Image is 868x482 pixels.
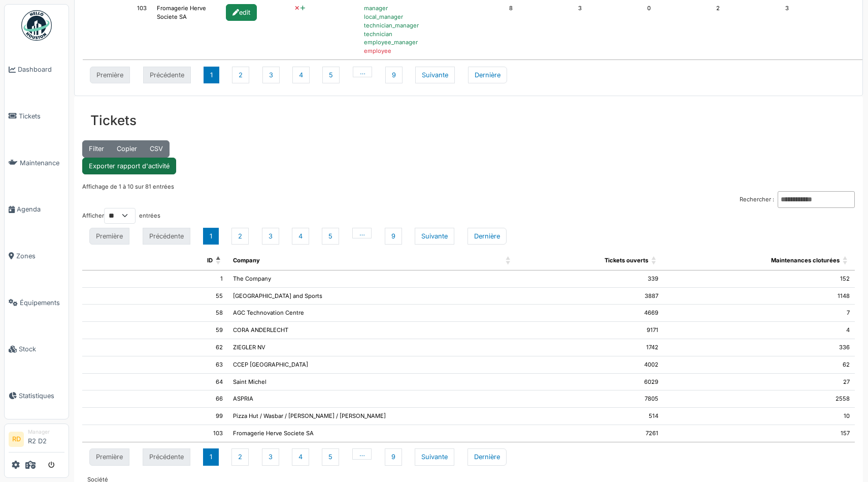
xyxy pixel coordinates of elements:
span: Filter [89,145,104,153]
span: Agenda [17,204,64,214]
td: 63 [82,356,228,374]
td: 9171 [518,322,663,339]
button: CSV [143,140,170,157]
td: 1 [82,270,228,288]
td: 27 [663,374,855,391]
li: RD [9,432,24,447]
td: 7805 [518,390,663,408]
span: Tickets ouverts [605,257,648,264]
td: 339 [518,270,663,288]
a: Statistiques [5,373,69,419]
td: 58 [82,305,228,322]
td: 103 [82,425,228,442]
td: 62 [82,339,228,356]
button: Next [415,67,455,83]
span: Stock [19,344,64,354]
button: 1 [203,228,219,245]
a: Exporter rapport d'activité [82,158,176,174]
span: Tickets [19,111,64,121]
h3: Tickets [82,104,855,136]
span: Copier [117,145,137,153]
td: 4002 [518,356,663,374]
td: 62 [663,356,855,374]
span: Company [233,257,260,264]
a: Tickets [5,93,69,140]
a: Dashboard [5,46,69,93]
td: 59 [82,322,228,339]
td: 7261 [518,425,663,442]
button: Next [415,228,454,245]
button: 5 [322,448,339,465]
button: 3 [262,67,280,83]
button: 9 [385,67,403,83]
label: Afficher entrées [82,208,160,224]
a: edit [226,9,259,16]
a: Zones [5,233,69,280]
img: Badge_color-CXgf-gQk.svg [21,10,52,41]
div: employee [364,47,423,55]
td: 152 [663,270,855,288]
button: Next [415,448,454,465]
div: Manager [28,428,64,436]
td: 1742 [518,339,663,356]
td: Pizza Hut / Wasbar / [PERSON_NAME] / [PERSON_NAME] [228,408,518,425]
span: Statistiques [19,391,64,401]
button: 4 [292,228,309,245]
button: 3 [262,448,279,465]
td: CORA ANDERLECHT [228,322,518,339]
td: 99 [82,408,228,425]
span: Équipements [20,298,64,308]
span: ID: Activate to invert sorting [216,251,222,270]
button: … [352,448,372,459]
button: Copier [110,140,144,157]
td: 2558 [663,390,855,408]
div: employee_manager [364,38,423,47]
td: 514 [518,408,663,425]
button: 4 [292,67,310,83]
td: 55 [82,288,228,305]
td: 4669 [518,305,663,322]
span: Maintenances cloturées [771,257,840,264]
td: 64 [82,374,228,391]
td: The Company [228,270,518,288]
button: 2 [231,228,249,245]
span: Zones [16,251,64,261]
td: 66 [82,390,228,408]
a: Maintenance [5,139,69,186]
div: manager [364,4,423,13]
button: 9 [385,228,402,245]
td: 157 [663,425,855,442]
span: Company: Activate to sort [506,251,512,270]
button: 2 [231,448,249,465]
button: … [352,228,372,238]
button: 5 [322,67,340,83]
td: 7 [663,305,855,322]
span: Maintenances cloturées: Activate to sort [843,251,849,270]
button: 9 [385,448,402,465]
td: 3887 [518,288,663,305]
button: Last [468,228,507,245]
td: 4 [663,322,855,339]
a: Agenda [5,186,69,233]
button: 2 [232,67,249,83]
div: technician [364,30,423,39]
button: 5 [322,228,339,245]
select: Afficherentrées [104,208,136,224]
td: AGC Technovation Centre [228,305,518,322]
nav: pagination [82,225,855,248]
div: Affichage de 1 à 10 sur 81 entrées [82,183,855,191]
span: ID [207,257,213,264]
nav: pagination [82,445,855,469]
td: 336 [663,339,855,356]
li: R2 D2 [28,428,64,450]
span: Dashboard [18,65,64,74]
span: Tickets ouverts: Activate to sort [651,251,657,270]
td: 1148 [663,288,855,305]
button: Filter [82,140,111,157]
button: Last [468,448,507,465]
td: ASPRIA [228,390,518,408]
div: local_manager [364,13,423,21]
td: CCEP [GEOGRAPHIC_DATA] [228,356,518,374]
a: Équipements [5,279,69,326]
td: 10 [663,408,855,425]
